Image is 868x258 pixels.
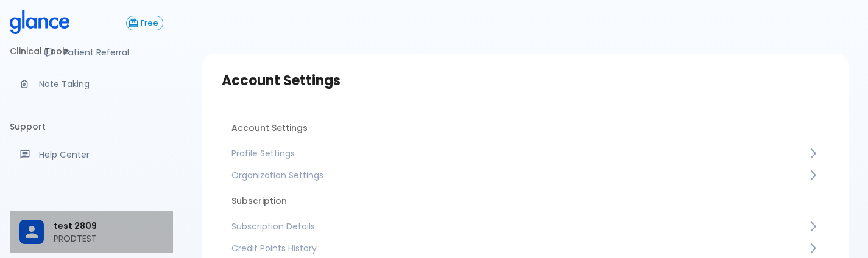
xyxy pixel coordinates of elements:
[39,78,163,90] p: Note Taking
[231,242,807,254] span: Credit Points History
[10,211,173,253] div: test 2809PRODTEST
[222,215,829,237] a: Subscription Details
[136,19,163,28] span: Free
[10,71,173,97] a: Advanced note-taking
[222,164,829,186] a: Organization Settings
[10,37,173,66] li: Clinical Tools
[39,148,163,161] p: Help Center
[10,141,173,168] a: Get help from our support team
[54,220,163,232] span: test 2809
[222,73,829,89] h3: Account Settings
[222,113,829,142] li: Account Settings
[231,220,807,232] span: Subscription Details
[222,186,829,215] li: Subscription
[231,169,807,181] span: Organization Settings
[126,16,173,30] a: Click to view or change your subscription
[54,232,163,245] p: PRODTEST
[231,147,807,159] span: Profile Settings
[126,16,163,30] button: Free
[222,142,829,164] a: Profile Settings
[10,112,173,141] li: Support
